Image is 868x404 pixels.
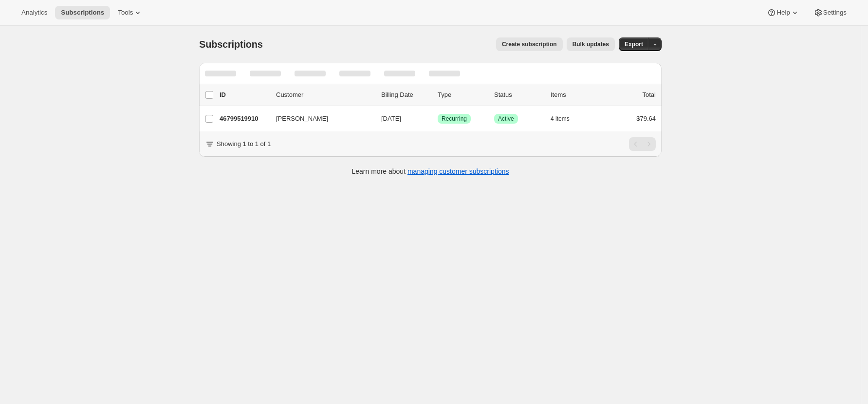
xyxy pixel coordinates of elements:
span: Active [498,115,514,123]
span: [PERSON_NAME] [276,114,328,124]
span: Subscriptions [61,9,104,17]
span: $79.64 [636,115,656,122]
p: Billing Date [381,90,430,100]
div: Items [551,90,599,100]
a: managing customer subscriptions [407,167,509,175]
div: IDCustomerBilling DateTypeStatusItemsTotal [220,90,656,100]
span: Tools [118,9,133,17]
button: Analytics [16,6,53,19]
button: Export [619,37,649,51]
button: Subscriptions [55,6,110,19]
p: Customer [276,90,373,100]
button: Bulk updates [567,37,615,51]
p: ID [220,90,268,100]
span: [DATE] [381,115,401,122]
button: Help [761,6,805,19]
nav: Pagination [629,137,656,151]
span: Create subscription [502,40,557,48]
span: 4 items [551,115,570,123]
p: Showing 1 to 1 of 1 [217,139,271,149]
div: 46799519910[PERSON_NAME][DATE]SuccessRecurringSuccessActive4 items$79.64 [220,112,656,126]
span: Settings [823,9,847,17]
p: 46799519910 [220,114,268,124]
span: Subscriptions [199,39,263,50]
button: Create subscription [496,37,563,51]
p: Total [643,90,656,100]
button: Settings [808,6,852,19]
span: Recurring [442,115,467,123]
div: Type [438,90,486,100]
span: Analytics [21,9,47,17]
p: Status [494,90,543,100]
span: Export [625,40,643,48]
button: [PERSON_NAME] [270,111,368,127]
span: Bulk updates [573,40,609,48]
button: Tools [112,6,148,19]
button: 4 items [551,112,580,126]
p: Learn more about [352,166,509,176]
span: Help [776,9,790,17]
